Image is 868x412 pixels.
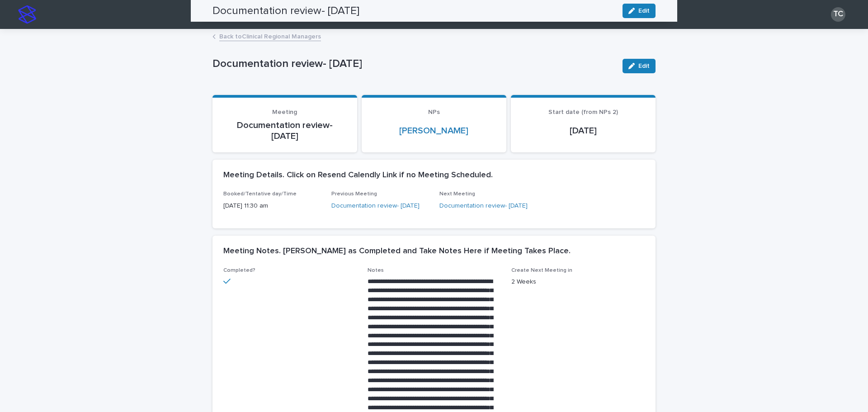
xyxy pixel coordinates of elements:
[399,125,468,136] a: [PERSON_NAME]
[223,191,297,197] span: Booked/Tentative day/Time
[223,201,321,211] p: [DATE] 11:30 am
[219,31,321,41] a: Back toClinical Regional Managers
[439,201,528,211] a: Documentation review- [DATE]
[428,109,440,115] span: NPs
[272,109,297,115] span: Meeting
[223,120,346,142] p: Documentation review- [DATE]
[331,191,377,197] span: Previous Meeting
[548,109,618,115] span: Start date (from NPs 2)
[223,246,571,256] h2: Meeting Notes. [PERSON_NAME] as Completed and Take Notes Here if Meeting Takes Place.
[331,201,420,211] a: Documentation review- [DATE]
[212,57,615,71] p: Documentation review- [DATE]
[368,268,384,273] span: Notes
[638,63,650,69] span: Edit
[511,277,645,287] p: 2 Weeks
[223,268,255,273] span: Completed?
[522,125,645,136] p: [DATE]
[223,170,493,180] h2: Meeting Details. Click on Resend Calendly Link if no Meeting Scheduled.
[439,191,475,197] span: Next Meeting
[831,7,845,22] div: TC
[511,268,572,273] span: Create Next Meeting in
[623,59,656,73] button: Edit
[18,5,36,24] img: stacker-logo-s-only.png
